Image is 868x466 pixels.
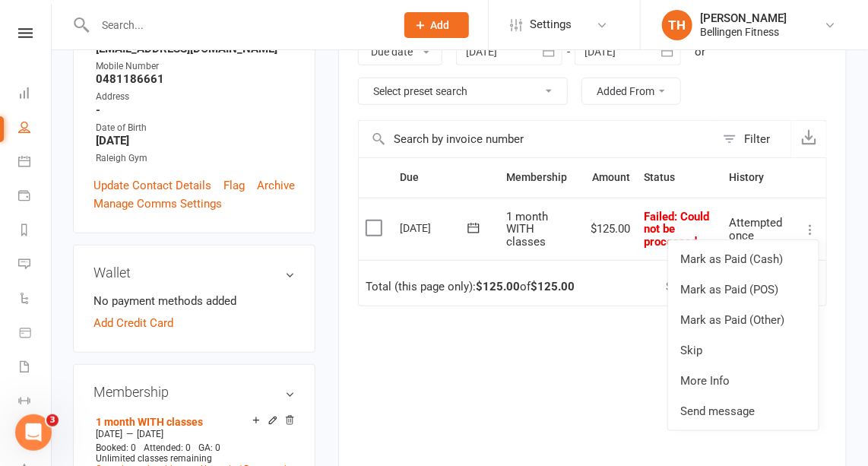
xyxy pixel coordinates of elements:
div: Address [96,90,295,104]
a: Manage Comms Settings [93,195,222,213]
div: Bellingen Fitness [700,25,787,39]
a: Dashboard [18,78,52,112]
iframe: Intercom live chat [15,414,52,451]
a: Add Credit Card [93,314,173,332]
span: : Could not be processed [644,210,709,249]
span: [DATE] [137,429,163,439]
span: 3 [46,414,59,426]
span: Attempted once [729,216,782,243]
td: $125.00 [584,198,637,261]
span: Unlimited classes remaining [96,453,212,464]
a: Product Sales [18,317,52,351]
div: [DATE] [400,216,470,239]
span: GA: 0 [198,442,220,453]
div: Date of Birth [96,121,295,135]
a: Flag [223,176,245,195]
div: — [92,428,295,440]
span: Failed [644,210,709,249]
a: 1 month WITH classes [96,416,203,428]
h3: Wallet [93,265,295,281]
a: Payments [18,180,52,214]
th: Membership [499,158,584,197]
th: Due [393,158,499,197]
div: Total (this page only): of [366,281,575,293]
button: Added From [581,78,681,105]
a: Skip [668,335,819,366]
a: Mark as Paid (Cash) [668,244,819,274]
th: Status [637,158,722,197]
div: Showing of payments [666,281,800,293]
span: [DATE] [96,429,122,439]
strong: $125.00 [476,280,520,293]
div: Mobile Number [96,59,295,74]
a: Send message [668,396,819,426]
strong: [DATE] [96,134,295,147]
span: Settings [530,8,572,42]
li: No payment methods added [93,292,295,310]
strong: $125.00 [531,280,575,293]
div: Raleigh Gym [96,151,295,166]
span: 1 month WITH classes [506,210,548,249]
button: Add [404,12,469,38]
button: Due date [358,38,442,65]
a: Reports [18,214,52,249]
a: Mark as Paid (POS) [668,274,819,305]
input: Search by invoice number [359,121,715,157]
div: Filter [744,130,770,148]
th: Amount [584,158,637,197]
a: Update Contact Details [93,176,211,195]
th: History [722,158,794,197]
a: People [18,112,52,146]
h3: Membership [93,385,295,400]
input: Search... [90,14,385,36]
a: Calendar [18,146,52,180]
div: TH [662,10,692,40]
span: Booked: 0 [96,442,136,453]
strong: 0481186661 [96,72,295,86]
span: Add [431,19,450,31]
strong: - [96,103,295,117]
div: [PERSON_NAME] [700,11,787,25]
button: Filter [715,121,790,157]
a: Mark as Paid (Other) [668,305,819,335]
a: More Info [668,366,819,396]
a: Archive [257,176,295,195]
span: Attended: 0 [144,442,191,453]
div: or [695,43,705,61]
